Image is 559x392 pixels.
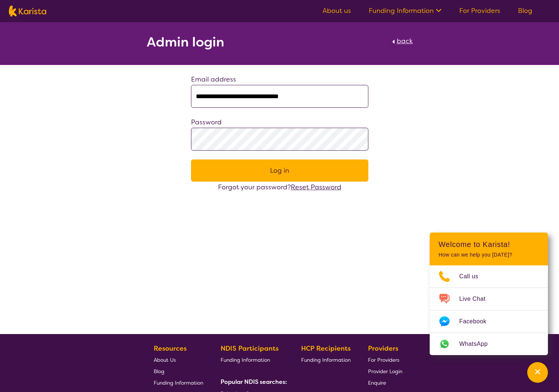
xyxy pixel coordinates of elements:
[439,240,539,249] h2: Welcome to Karista!
[368,344,398,353] b: Providers
[221,357,270,363] span: Funding Information
[154,377,203,388] a: Funding Information
[430,265,548,355] ul: Choose channel
[154,368,164,375] span: Blog
[301,344,351,353] b: HCP Recipients
[191,182,368,193] div: Forgot your password?
[147,35,224,49] h2: Admin login
[191,75,236,84] label: Email address
[221,344,279,353] b: NDIS Participants
[154,365,203,377] a: Blog
[527,362,548,383] button: Channel Menu
[291,183,341,192] a: Reset Password
[9,6,46,17] img: Karista logo
[369,6,442,15] a: Funding Information
[518,6,532,15] a: Blog
[368,365,402,377] a: Provider Login
[221,378,287,386] b: Popular NDIS searches:
[154,379,203,386] span: Funding Information
[368,357,399,363] span: For Providers
[301,357,351,363] span: Funding Information
[459,6,500,15] a: For Providers
[368,368,402,375] span: Provider Login
[191,159,368,182] button: Log in
[301,354,351,365] a: Funding Information
[221,354,284,365] a: Funding Information
[459,293,494,305] span: Live Chat
[368,377,402,388] a: Enquire
[439,252,539,258] p: How can we help you [DATE]?
[397,37,413,45] span: back
[368,354,402,365] a: For Providers
[459,338,497,350] span: WhatsApp
[191,118,222,127] label: Password
[459,316,495,327] span: Facebook
[390,35,413,52] a: back
[430,333,548,355] a: Web link opens in a new tab.
[323,6,351,15] a: About us
[154,354,203,365] a: About Us
[430,233,548,355] div: Channel Menu
[154,357,176,363] span: About Us
[154,344,187,353] b: Resources
[368,379,386,386] span: Enquire
[459,271,487,282] span: Call us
